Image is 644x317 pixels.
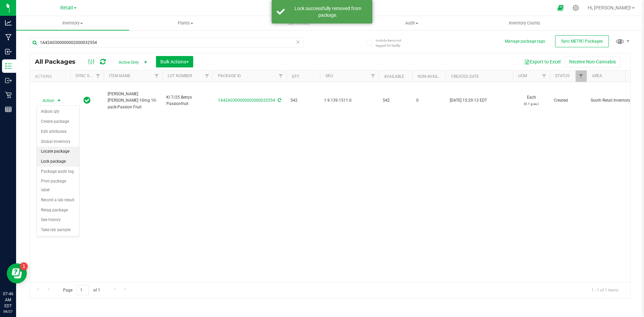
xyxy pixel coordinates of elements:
[324,97,375,104] span: 1.9.139.1511.0
[553,1,568,14] span: Open Ecommerce Menu
[500,20,549,26] span: Inventory Counts
[416,97,442,104] span: 0
[468,16,581,30] a: Inventory Counts
[5,48,12,55] inline-svg: Inbound
[5,63,12,69] inline-svg: Inventory
[16,20,129,26] span: Inventory
[539,70,550,82] a: Filter
[356,20,468,26] span: Audit
[37,127,79,137] li: Edit attributes
[368,70,379,82] a: Filter
[418,74,447,79] a: Non-Available
[151,70,162,82] a: Filter
[60,5,73,11] span: Retail
[37,225,79,235] li: Take lab sample
[20,262,28,270] iframe: Resource center unread badge
[168,73,192,78] a: Lot Number
[166,94,209,107] span: KI 7/25 Bettys Passionfruit
[383,97,408,104] span: 542
[517,94,546,107] span: Each
[3,291,13,309] p: 07:46 AM EDT
[129,16,242,30] a: Plants
[376,38,409,48] span: Include items not tagged for facility
[290,97,316,104] span: 542
[572,5,580,11] div: Manage settings
[129,20,242,26] span: Plants
[37,157,79,167] li: Lock package
[109,73,130,78] a: Item Name
[5,34,12,41] inline-svg: Manufacturing
[384,74,404,79] a: Available
[518,73,527,78] a: UOM
[156,56,193,67] button: Bulk Actions
[588,5,631,10] span: Hi, [PERSON_NAME]!
[218,73,241,78] a: Package ID
[275,70,286,82] a: Filter
[450,97,487,104] span: [DATE] 15:29:13 EDT
[218,98,275,103] a: 1A42A0300000002000032554
[37,137,79,147] li: Global inventory
[517,101,546,107] p: (0.1 g ea.)
[57,285,106,295] span: Page of 1
[505,39,545,44] button: Manage package tags
[37,195,79,205] li: Record a lab result
[325,73,333,78] a: SKU
[160,59,189,64] span: Bulk Actions
[35,58,82,65] span: All Packages
[37,96,55,105] span: Action
[355,16,468,30] a: Audit
[586,285,624,295] span: 1 - 1 of 1 items
[296,38,300,46] span: Clear
[37,176,79,195] li: Print package label
[37,215,79,225] li: See history
[554,97,583,104] span: Created
[520,56,565,67] button: Export to Excel
[84,96,91,105] span: In Sync
[93,70,104,82] a: Filter
[37,205,79,215] li: Retag package
[37,167,79,177] li: Package audit log
[30,38,304,48] input: Search Package ID, Item Name, SKU, Lot or Part Number...
[3,309,13,314] p: 08/27
[7,263,27,283] iframe: Resource center
[37,107,79,117] li: Adjust qty
[565,56,620,67] button: Receive Non-Cannabis
[35,74,67,79] div: Actions
[555,35,609,47] button: Sync METRC Packages
[5,106,12,113] inline-svg: Reports
[5,92,12,98] inline-svg: Retail
[242,16,355,30] a: Lab Results
[591,97,633,104] span: South Retail Inventory
[561,39,603,44] span: Sync METRC Packages
[292,74,299,79] a: Qty
[202,70,213,82] a: Filter
[576,70,587,82] a: Filter
[55,96,63,105] span: select
[37,147,79,157] li: Locate package
[75,73,101,78] a: Sync Status
[288,5,367,18] div: Lock successfully removed from package.
[277,98,281,103] span: Sync from Compliance System
[5,19,12,26] inline-svg: Analytics
[555,73,570,78] a: Status
[108,91,158,110] span: [PERSON_NAME] [PERSON_NAME] 10mg 10-pack-Passion Fruit
[592,73,602,78] a: Area
[37,117,79,127] li: Create package
[451,74,479,79] a: Created Date
[5,77,12,84] inline-svg: Outbound
[16,16,129,30] a: Inventory
[77,285,89,295] input: 1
